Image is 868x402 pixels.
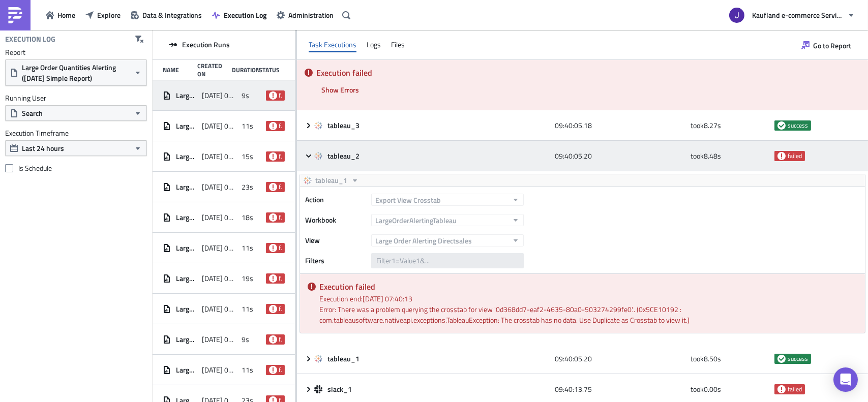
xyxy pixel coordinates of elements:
input: Filter1=Value1&... [371,253,524,268]
button: Last 24 hours [5,140,147,156]
span: failed [279,152,282,161]
span: [DATE] 07:20 [202,304,236,314]
span: Large Order Quantities Alerting ([DATE] Simple Report) [176,121,197,131]
span: 9s [242,91,249,100]
label: Action [305,192,366,207]
span: 15s [242,152,253,161]
div: Execution end: [DATE] 07:40:13 [319,293,857,304]
div: Logs [367,37,381,52]
button: Clear filters [132,32,147,47]
span: failed [269,366,277,374]
span: Search [22,108,43,118]
label: Running User [5,94,147,103]
img: Avatar [728,7,745,24]
label: Filters [305,253,366,268]
span: Large Order Quantities Alerting ([DATE] Simple Report) [176,304,197,314]
div: 09:40:05.20 [555,147,685,165]
span: 11s [242,243,253,253]
span: failed [279,366,282,374]
button: Kaufland e-commerce Services GmbH & Co. KG [723,4,860,26]
span: Large Order Quantities Alerting ([DATE] Simple Report) [176,91,197,100]
label: Report [5,48,147,57]
button: Export View Crosstab [371,194,524,206]
h5: Execution failed [319,283,857,291]
span: failed [279,122,282,130]
span: [DATE] 09:40 [202,91,236,100]
span: Data & Integrations [142,10,202,20]
span: [DATE] 08:01 [202,243,236,253]
span: Large Order Quantities Alerting ([DATE] Simple Report) [176,335,197,344]
span: [DATE] 08:20 [202,213,236,222]
span: failed [269,183,277,191]
span: failed [279,91,282,100]
div: took 8.50 s [691,350,769,368]
span: Large Order Quantities Alerting ([DATE] Simple Report) [22,62,130,83]
div: took 8.27 s [691,116,769,135]
span: [DATE] 07:40 [202,274,236,283]
div: Duration [232,66,254,74]
span: failed [788,152,802,160]
div: Files [391,37,405,52]
span: success [777,355,786,363]
span: failed [269,152,277,161]
span: slack_1 [327,385,353,394]
span: Go to Report [813,40,851,51]
span: Large Order Quantities Alerting ([DATE] Simple Report) [176,152,197,161]
span: failed [279,274,282,283]
button: Administration [272,7,339,23]
button: Home [41,7,80,23]
span: 23s [242,182,253,192]
span: 11s [242,121,253,131]
button: Explore [80,7,126,23]
span: failed [269,91,277,100]
div: Created On [197,62,227,78]
span: 9s [242,335,249,344]
span: 11s [242,304,253,314]
span: failed [269,213,277,222]
div: 09:40:13.75 [555,380,685,398]
span: LargeOrderAlertingTableau [375,215,457,226]
span: tableau_2 [327,151,361,161]
span: failed [269,274,277,283]
a: Data & Integrations [126,7,207,23]
div: Error: There was a problem querying the crosstab for view '0d368dd7-eaf2-4635-80a0-503274299fe0'.... [319,304,857,325]
h4: Execution Log [5,35,55,44]
span: failed [279,213,282,222]
span: Show Errors [321,84,359,95]
span: failed [777,385,786,393]
span: [DATE] 09:01 [202,152,236,161]
button: Large Order Alerting Directsales [371,234,524,246]
span: Large Order Quantities Alerting ([DATE] Simple Report) [176,274,197,283]
div: 09:40:05.20 [555,350,685,368]
button: tableau_1 [300,174,363,187]
span: Large Order Alerting Directsales [375,235,472,246]
label: View [305,233,366,248]
span: failed [269,122,277,130]
div: took 8.48 s [691,147,769,165]
span: Large Order Quantities Alerting ([DATE] Simple Report) [176,213,197,222]
button: Search [5,105,147,121]
span: failed [279,305,282,313]
span: Export View Crosstab [375,195,441,205]
span: success [788,355,808,363]
label: Workbook [305,212,366,228]
span: failed [788,385,802,393]
div: Status [259,66,280,74]
span: Explore [97,10,121,20]
span: Large Order Quantities Alerting ([DATE] Simple Report) [176,182,197,192]
img: PushMetrics [7,7,23,23]
span: Home [57,10,75,20]
span: Last 24 hours [22,143,64,153]
span: Large Order Quantities Alerting ([DATE] Simple Report) [176,243,197,253]
span: 18s [242,213,253,222]
label: Execution Timeframe [5,129,147,138]
div: took 0.00 s [691,380,769,398]
span: failed [279,183,282,191]
span: 11s [242,365,253,375]
button: LargeOrderAlertingTableau [371,214,524,226]
div: Open Intercom Messenger [833,367,858,392]
span: Large Order Quantities Alerting ([DATE] Simple Report) [176,365,197,375]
